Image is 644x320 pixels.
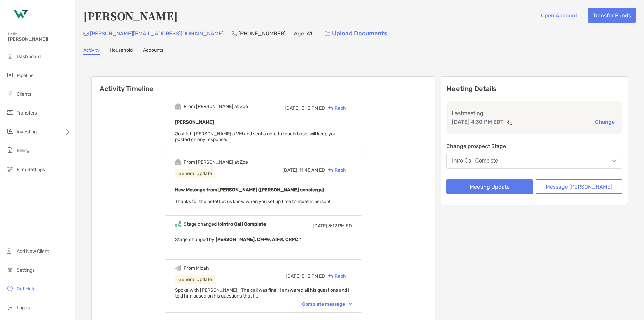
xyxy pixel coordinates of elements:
[17,110,37,116] span: Transfers
[110,47,133,55] a: Household
[17,129,37,135] span: Investing
[452,109,617,118] p: Last meeting
[328,168,333,172] img: Reply icon
[593,118,617,125] button: Change
[6,108,14,117] img: transfers icon
[216,237,301,242] b: [PERSON_NAME], CFP®, AIF®, CRPC™
[184,221,266,227] div: Stage changed to
[299,167,325,173] span: 11:45 AM ED
[446,153,622,169] button: Intro Call Complete
[232,31,237,36] img: Phone Icon
[17,91,31,97] span: Clients
[286,273,301,279] span: [DATE]
[83,32,89,36] img: Email Icon
[320,26,392,41] a: Upload Documents
[175,265,181,271] img: Event icon
[452,158,498,164] div: Intro Call Complete
[6,284,14,292] img: get-help icon
[302,273,325,279] span: 5:12 PM ED
[446,179,533,194] button: Meeting Update
[175,287,350,299] span: Spoke with [PERSON_NAME]. The call was fine. I answered all his questions and I told him based on...
[325,31,330,36] img: button icon
[588,8,636,23] button: Transfer Funds
[175,119,214,125] b: [PERSON_NAME]
[328,223,352,229] span: 5:12 PM ED
[6,146,14,154] img: billing icon
[6,247,14,255] img: add_new_client icon
[175,159,181,165] img: Event icon
[92,77,435,93] h6: Activity Timeline
[17,167,45,172] span: Firm Settings
[328,274,333,278] img: Reply icon
[175,221,181,227] img: Event icon
[294,29,304,38] p: Age
[17,54,41,59] span: Dashboard
[175,187,324,193] b: New Message from [PERSON_NAME] ([PERSON_NAME] concierge)
[325,105,347,112] div: Reply
[238,29,286,38] p: [PHONE_NUMBER]
[282,167,298,173] span: [DATE],
[6,303,14,311] img: logout icon
[6,165,14,173] img: firm-settings icon
[83,8,178,24] h4: [PERSON_NAME]
[506,119,513,125] img: communication type
[8,36,71,42] span: [PERSON_NAME]!
[302,105,325,111] span: 3:12 PM ED
[83,47,100,55] a: Activity
[175,275,215,284] div: General Update
[325,167,347,174] div: Reply
[184,265,209,271] div: From Micah
[6,90,14,98] img: clients icon
[6,127,14,135] img: investing icon
[143,47,163,55] a: Accounts
[325,273,347,280] div: Reply
[17,248,49,254] span: Add New Client
[6,266,14,274] img: settings icon
[6,52,14,60] img: dashboard icon
[175,199,330,204] span: Thanks for the note! Let us know when you set up time to meet in person!
[175,169,215,178] div: General Update
[307,29,312,38] p: 41
[285,105,301,111] span: [DATE],
[302,301,352,307] div: Complete message
[452,118,504,126] p: [DATE] 4:30 PM EDT
[175,131,336,142] span: Just left [PERSON_NAME] a VM and sent a note to touch base, will keep you posted on any response.
[17,267,35,273] span: Settings
[90,29,224,38] p: [PERSON_NAME][EMAIL_ADDRESS][DOMAIN_NAME]
[6,71,14,79] img: pipeline icon
[184,104,248,109] div: From [PERSON_NAME] at Zoe
[313,223,327,229] span: [DATE]
[222,221,266,227] b: Intro Call Complete
[184,159,248,165] div: From [PERSON_NAME] at Zoe
[612,160,616,162] img: Open dropdown arrow
[17,286,35,292] span: Get Help
[536,179,622,194] button: Message [PERSON_NAME]
[349,303,352,305] img: Chevron icon
[17,73,34,78] span: Pipeline
[175,103,181,110] img: Event icon
[446,85,622,93] p: Meeting Details
[8,3,32,27] img: Zoe Logo
[328,106,333,110] img: Reply icon
[17,305,33,311] span: Log out
[17,148,29,153] span: Billing
[175,235,352,244] p: Stage changed by:
[446,142,622,150] p: Change prospect Stage
[536,8,582,23] button: Open Account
